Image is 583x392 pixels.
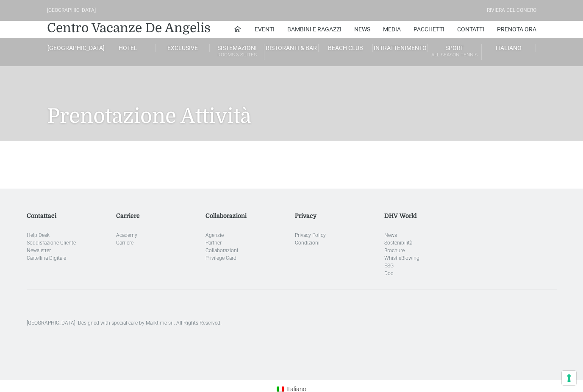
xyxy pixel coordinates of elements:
small: Rooms & Suites [210,51,264,59]
a: Help Desk [27,232,50,238]
h1: Prenotazione Attività [47,66,536,141]
a: SistemazioniRooms & Suites [210,44,264,60]
a: Hotel [101,44,155,52]
a: Beach Club [319,44,373,52]
a: ESG [384,263,394,269]
a: Exclusive [155,44,210,52]
a: Collaborazioni [205,247,238,253]
h5: Carriere [116,212,199,220]
a: Prenota Ora [497,21,536,38]
span: Italiano [496,44,522,51]
a: SportAll Season Tennis [428,44,482,60]
a: Bambini e Ragazzi [287,21,341,38]
a: Italiano [482,44,536,52]
a: Contatti [457,21,484,38]
p: [GEOGRAPHIC_DATA]. Designed with special care by Marktime srl. All Rights Reserved. [27,319,557,327]
a: Privilege Card [205,255,236,261]
a: News [354,21,370,38]
a: Carriere [116,240,133,246]
h5: Contattaci [27,212,110,220]
a: Partner [205,240,222,246]
a: [GEOGRAPHIC_DATA] [47,44,101,52]
small: All Season Tennis [428,51,481,59]
h5: Collaborazioni [205,212,289,220]
a: Media [383,21,401,38]
a: Intrattenimento [373,44,427,52]
a: Agenzie [205,232,224,238]
a: Pacchetti [414,21,444,38]
div: [GEOGRAPHIC_DATA] [47,6,96,14]
a: Ristoranti & Bar [264,44,319,52]
a: Cartellina Digitale [27,255,66,261]
div: Riviera Del Conero [487,6,536,14]
button: Le tue preferenze relative al consenso per le tecnologie di tracciamento [562,371,576,385]
a: Doc [384,270,393,276]
a: Centro Vacanze De Angelis [47,19,211,36]
a: Newsletter [27,247,51,253]
a: Soddisfazione Cliente [27,240,76,246]
a: Eventi [255,21,275,38]
a: Academy [116,232,137,238]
